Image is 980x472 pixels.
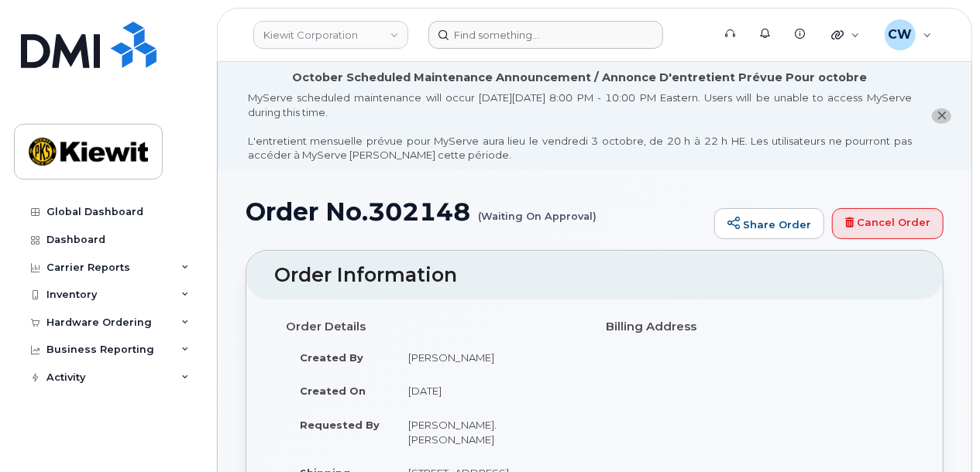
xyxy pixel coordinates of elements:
h2: Order Information [274,265,915,286]
button: close notification [932,108,951,125]
div: MyServe scheduled maintenance will occur [DATE][DATE] 8:00 PM - 10:00 PM Eastern. Users will be u... [248,91,912,162]
small: (Waiting On Approval) [478,198,597,222]
h4: Order Details [286,320,583,333]
div: October Scheduled Maintenance Announcement / Annonce D'entretient Prévue Pour octobre [293,70,868,86]
td: [PERSON_NAME] [394,340,583,375]
strong: Created By [300,351,363,364]
h1: Order No.302148 [246,198,707,225]
strong: Created On [300,385,366,397]
strong: Requested By [300,419,380,431]
td: [PERSON_NAME].[PERSON_NAME] [394,408,583,456]
h4: Billing Address [607,320,904,333]
iframe: Messenger Launcher [913,405,968,460]
a: Share Order [714,208,824,239]
td: [DATE] [394,374,583,408]
a: Cancel Order [832,208,944,239]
